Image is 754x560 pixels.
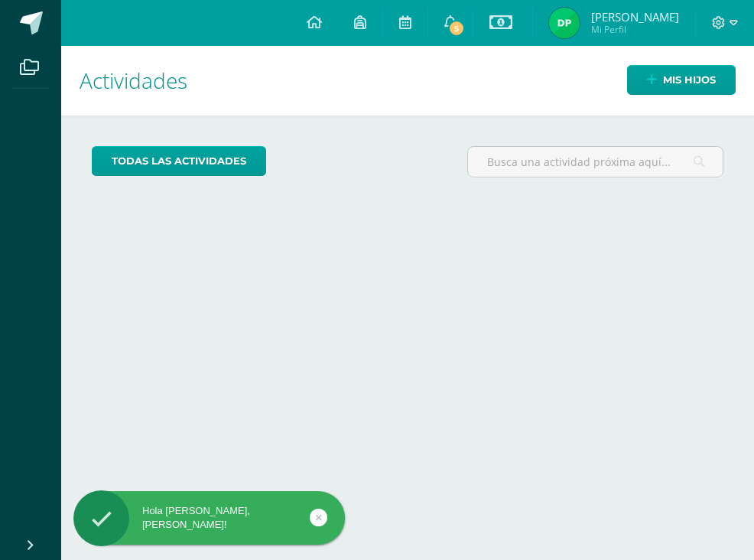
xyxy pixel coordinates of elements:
div: Hola [PERSON_NAME], [PERSON_NAME]! [73,504,345,532]
span: Mi Perfil [591,23,679,36]
span: 5 [448,20,465,37]
h1: Actividades [80,46,736,116]
span: [PERSON_NAME] [591,9,679,24]
a: todas las Actividades [92,146,266,176]
a: Mis hijos [627,65,736,95]
span: Mis hijos [663,66,716,94]
img: b48b604778a7db9269a402872c5b845e.png [549,8,580,38]
input: Busca una actividad próxima aquí... [468,147,723,177]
